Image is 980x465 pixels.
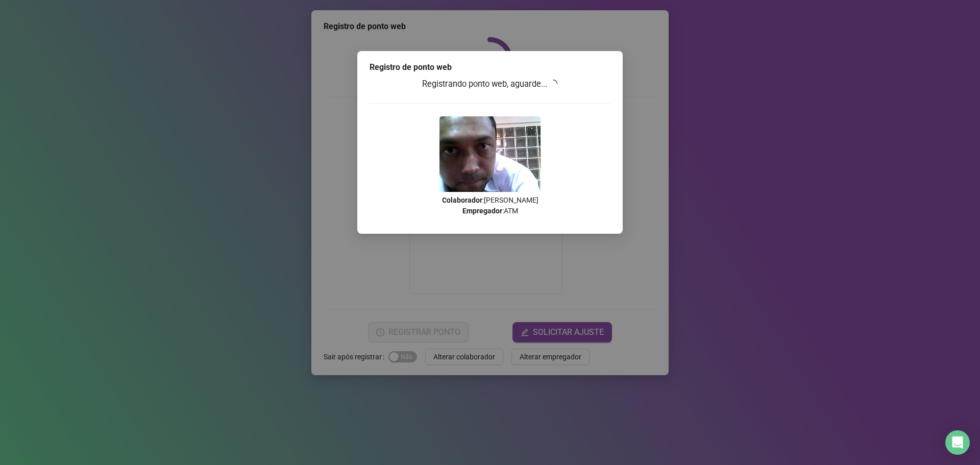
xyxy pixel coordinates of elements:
[370,78,610,91] h3: Registrando ponto web, aguarde...
[549,80,557,88] span: loading
[442,196,482,204] strong: Colaborador
[370,195,610,216] p: : [PERSON_NAME] : ATM
[439,116,541,192] img: 9k=
[370,61,610,74] div: Registro de ponto web
[945,430,970,455] div: Open Intercom Messenger
[462,207,502,215] strong: Empregador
